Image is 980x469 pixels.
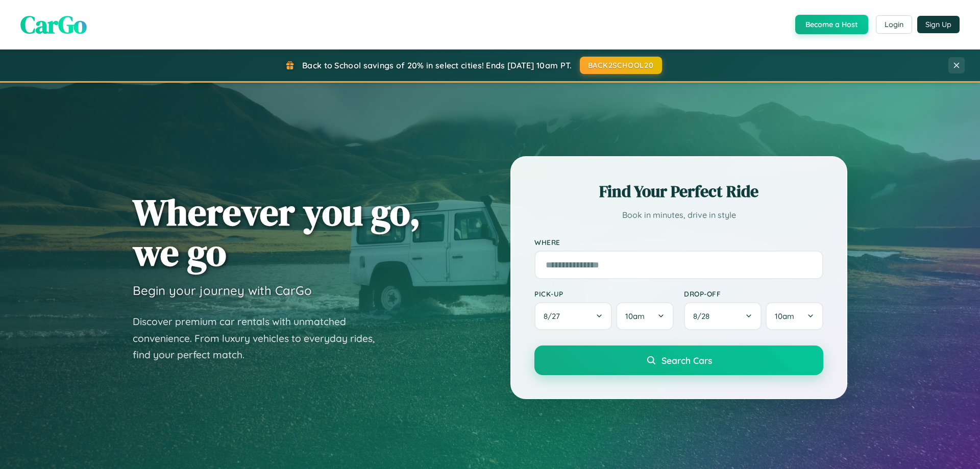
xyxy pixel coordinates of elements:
span: 10am [625,311,645,321]
button: 8/27 [534,302,612,330]
button: Become a Host [795,15,868,34]
button: Login [876,15,912,34]
p: Discover premium car rentals with unmatched convenience. From luxury vehicles to everyday rides, ... [133,313,388,363]
span: 10am [775,311,794,321]
button: Sign Up [917,16,960,33]
span: 8 / 28 [693,311,715,321]
label: Drop-off [684,289,823,298]
button: BACK2SCHOOL20 [580,57,662,74]
span: CarGo [20,8,87,41]
span: Back to School savings of 20% in select cities! Ends [DATE] 10am PT. [302,60,572,70]
label: Where [534,238,823,246]
button: 8/28 [684,302,762,330]
button: Search Cars [534,345,823,375]
h3: Begin your journey with CarGo [133,283,312,298]
label: Pick-up [534,289,674,298]
span: Search Cars [661,355,712,366]
span: 8 / 27 [544,311,565,321]
button: 10am [766,302,823,330]
h1: Wherever you go, we go [133,192,421,273]
p: Book in minutes, drive in style [534,208,823,223]
button: 10am [616,302,674,330]
h2: Find Your Perfect Ride [534,180,823,203]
